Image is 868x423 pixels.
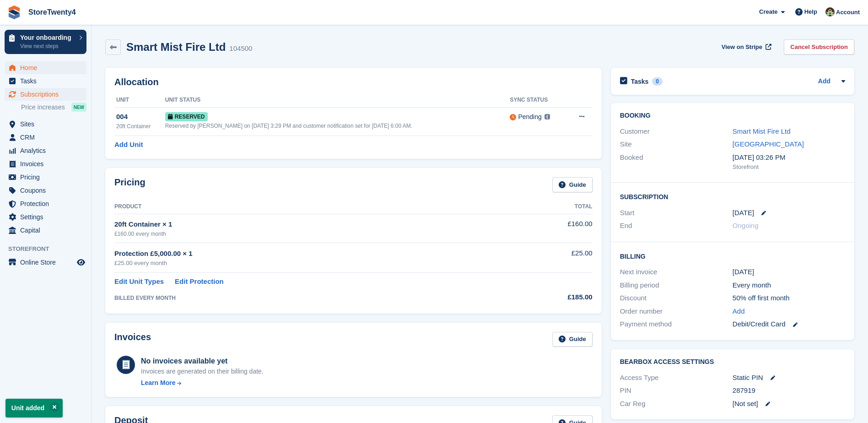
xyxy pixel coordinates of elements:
a: menu [5,211,86,223]
div: Booked [620,152,733,172]
div: End [620,221,733,231]
img: Lee Hanlon [825,7,835,16]
h2: Booking [620,112,845,119]
a: Price increases NEW [21,102,86,112]
a: menu [5,144,86,157]
div: Discount [620,293,733,304]
div: £25.00 every month [114,259,504,268]
p: View next steps [20,42,75,50]
a: Guide [552,177,593,192]
div: Every month [733,280,845,291]
div: Protection £5,000.00 × 1 [114,249,504,259]
span: CRM [20,131,75,144]
a: menu [5,61,86,74]
div: Invoices are generated on their billing date. [141,367,264,376]
div: [DATE] 03:26 PM [733,152,845,163]
div: Reserved by [PERSON_NAME] on [DATE] 3:29 PM and customer notification set for [DATE] 6:00 AM. [165,122,510,130]
div: Access Type [620,373,733,383]
a: menu [5,118,86,130]
div: 0 [652,77,663,86]
a: [GEOGRAPHIC_DATA] [733,140,804,148]
div: BILLED EVERY MONTH [114,294,504,302]
a: menu [5,75,86,87]
div: Car Reg [620,399,733,409]
div: Next invoice [620,267,733,277]
a: menu [5,184,86,197]
a: menu [5,256,86,269]
span: Protection [20,197,75,210]
span: Invoices [20,157,75,170]
span: Help [804,7,817,16]
p: Unit added [5,399,63,418]
td: £25.00 [504,243,592,273]
h2: Smart Mist Fire Ltd [126,41,226,53]
div: 50% off first month [733,293,845,304]
div: Storefront [733,163,845,172]
span: Capital [20,224,75,237]
img: stora-icon-8386f47178a22dfd0bd8f6a31ec36ba5ce8667c1dd55bd0f319d3a0aa187defe.svg [7,5,21,19]
div: Payment method [620,319,733,330]
span: Price increases [21,103,65,112]
h2: Invoices [114,332,151,347]
a: Cancel Subscription [784,39,854,54]
span: Ongoing [733,222,759,229]
div: £160.00 every month [114,230,504,238]
p: Your onboarding [20,34,75,41]
div: Billing period [620,280,733,291]
span: Pricing [20,171,75,184]
th: Unit Status [165,93,510,108]
a: Learn More [141,378,264,388]
div: [Not set] [733,399,845,409]
a: menu [5,131,86,144]
time: 2025-09-01 00:00:00 UTC [733,208,754,218]
div: Learn More [141,378,175,388]
a: menu [5,224,86,237]
div: 004 [116,112,165,122]
a: View on Stripe [718,39,773,54]
th: Total [504,200,592,214]
div: PIN [620,385,733,396]
div: NEW [71,103,86,112]
div: 287919 [733,385,845,396]
th: Unit [114,93,165,108]
span: Coupons [20,184,75,197]
span: Home [20,61,75,74]
h2: Tasks [631,77,649,86]
a: Your onboarding View next steps [5,30,86,54]
span: Analytics [20,144,75,157]
span: Reserved [165,112,208,121]
div: No invoices available yet [141,356,264,367]
img: icon-info-grey-7440780725fd019a000dd9b08b2336e03edf1995a4989e88bcd33f0948082b44.svg [545,114,550,119]
h2: Subscription [620,192,845,201]
div: 20ft Container [116,122,165,130]
div: Site [620,139,733,150]
th: Product [114,200,504,214]
a: Edit Protection [175,277,224,287]
span: Create [759,7,777,16]
div: £185.00 [504,292,592,303]
span: Sites [20,118,75,130]
a: Guide [552,332,593,347]
a: Edit Unit Types [114,277,164,287]
div: Order number [620,306,733,317]
a: menu [5,197,86,210]
a: Add [733,306,745,317]
h2: BearBox Access Settings [620,358,845,366]
span: View on Stripe [722,43,762,52]
span: Settings [20,211,75,223]
a: menu [5,171,86,184]
div: Pending [518,112,541,122]
a: menu [5,88,86,101]
a: Preview store [75,257,86,268]
a: menu [5,157,86,170]
div: Customer [620,126,733,137]
div: Static PIN [733,373,845,383]
div: Start [620,208,733,218]
span: Storefront [8,244,91,254]
div: 20ft Container × 1 [114,219,504,230]
h2: Pricing [114,177,146,192]
a: StoreTwenty4 [25,5,80,20]
h2: Billing [620,251,845,260]
span: Online Store [20,256,75,269]
th: Sync Status [510,93,566,108]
